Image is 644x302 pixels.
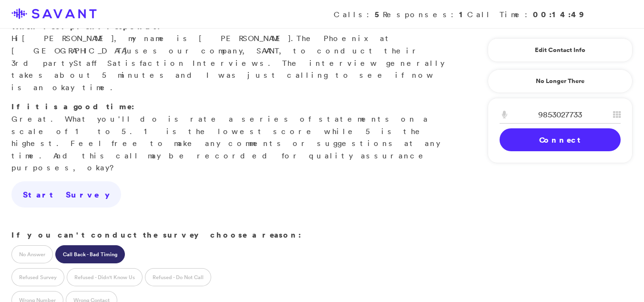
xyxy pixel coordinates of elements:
span: Staff Satisfaction Interview [73,58,260,68]
span: [PERSON_NAME] [22,33,114,43]
a: Start Survey [11,181,121,208]
label: Refused Survey [11,268,64,286]
strong: When recipient responds: [11,21,160,31]
strong: 5 [375,9,383,20]
p: Hi , my name is [PERSON_NAME]. uses our company, SAVANT, to conduct their 3rd party s. The interv... [11,21,451,94]
strong: If it is a good time: [11,101,134,112]
strong: 00:14:49 [533,9,585,20]
a: No Longer There [488,69,633,93]
label: Refused - Didn't Know Us [67,268,143,286]
label: Call Back - Bad Timing [55,245,125,263]
label: No Answer [11,245,53,263]
strong: If you can't conduct the survey choose a reason: [11,229,301,240]
a: Connect [500,128,621,151]
p: Great. What you'll do is rate a series of statements on a scale of 1 to 5. 1 is the lowest score ... [11,101,451,174]
a: Edit Contact Info [500,42,621,58]
strong: 1 [459,9,467,20]
span: The Phoenix at [GEOGRAPHIC_DATA] [11,33,393,55]
label: Refused - Do Not Call [145,268,211,286]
